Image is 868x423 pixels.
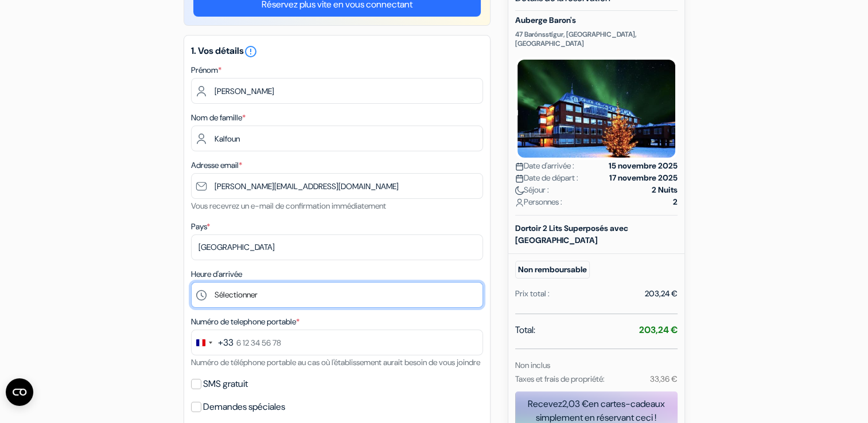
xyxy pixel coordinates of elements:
[515,198,524,207] img: user_icon.svg
[515,288,550,300] div: Prix total :
[515,374,605,384] small: Taxes et frais de propriété:
[609,172,678,184] strong: 17 novembre 2025
[191,357,480,367] small: Numéro de téléphone portable au cas où l'établissement aurait besoin de vous joindre
[609,160,678,172] strong: 15 novembre 2025
[191,173,483,199] input: Entrer adresse e-mail
[515,172,578,184] span: Date de départ :
[191,330,483,355] input: 6 12 34 56 78
[515,261,590,279] small: Non remboursable
[515,160,574,172] span: Date d'arrivée :
[639,324,678,336] strong: 203,24 €
[191,112,246,124] label: Nom de famille
[562,398,589,410] span: 2,03 €
[192,330,233,355] button: Change country, selected France (+33)
[652,184,678,196] strong: 2 Nuits
[645,288,678,300] div: 203,24 €
[191,45,483,58] h5: 1. Vos détails
[515,223,628,245] b: Dortoir 2 Lits Superposés avec [GEOGRAPHIC_DATA]
[191,221,210,233] label: Pays
[218,336,233,350] div: +33
[649,374,677,384] small: 33,36 €
[673,196,678,208] strong: 2
[191,126,483,151] input: Entrer le nom de famille
[191,78,483,104] input: Entrez votre prénom
[191,316,299,328] label: Numéro de telephone portable
[515,196,562,208] span: Personnes :
[515,162,524,171] img: calendar.svg
[6,378,33,406] button: Ouvrir le widget CMP
[515,186,524,195] img: moon.svg
[203,399,285,415] label: Demandes spéciales
[515,15,678,25] h5: Auberge Baron's
[515,174,524,183] img: calendar.svg
[191,268,242,280] label: Heure d'arrivée
[244,45,258,58] i: error_outline
[203,376,248,392] label: SMS gratuit
[191,159,242,171] label: Adresse email
[191,64,221,76] label: Prénom
[515,184,549,196] span: Séjour :
[191,201,386,211] small: Vous recevrez un e-mail de confirmation immédiatement
[515,360,550,370] small: Non inclus
[515,323,535,337] span: Total:
[244,45,258,57] a: error_outline
[515,30,678,48] p: 47 Barónsstígur, [GEOGRAPHIC_DATA], [GEOGRAPHIC_DATA]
